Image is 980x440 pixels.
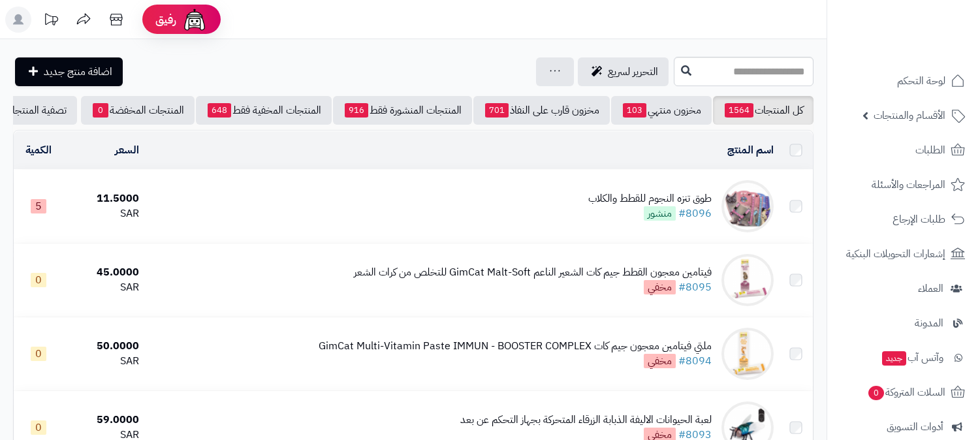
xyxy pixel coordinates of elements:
[918,279,943,298] span: العملاء
[196,96,332,125] a: المنتجات المخفية فقط648
[473,96,610,125] a: مخزون قارب على النفاذ701
[897,72,945,90] span: لوحة التحكم
[485,103,509,118] span: 701
[872,176,945,194] span: المراجعات والأسئلة
[182,7,208,33] img: ai-face.png
[31,420,46,435] span: 0
[345,103,368,118] span: 916
[915,141,945,159] span: الطلبات
[891,33,968,61] img: logo-2.png
[915,314,943,332] span: المدونة
[835,65,972,97] a: لوحة التحكم
[874,106,945,125] span: الأقسام والمنتجات
[208,103,231,118] span: 648
[588,191,712,206] div: طوق تنزه النجوم للقطط والكلاب
[678,206,712,221] a: #8096
[835,169,972,200] a: المراجعات والأسئلة
[611,96,712,125] a: مخزون منتهي103
[835,342,972,373] a: وآتس آبجديد
[887,418,943,436] span: أدوات التسويق
[835,204,972,235] a: طلبات الإرجاع
[15,57,123,86] a: اضافة منتج جديد
[155,12,176,27] span: رفيق
[81,96,195,125] a: المنتجات المخفضة0
[835,377,972,408] a: السلات المتروكة0
[644,206,676,221] span: منشور
[93,103,108,118] span: 0
[69,339,139,354] div: 50.0000
[319,339,712,354] div: ملتي فيتامين معجون جيم كات GimCat Multi-Vitamin Paste IMMUN - BOOSTER COMPLEX
[727,142,774,158] a: اسم المنتج
[893,210,945,228] span: طلبات الإرجاع
[115,142,139,158] a: السعر
[867,383,945,401] span: السلات المتروكة
[69,354,139,369] div: SAR
[354,265,712,280] div: فيتامين معجون القطط جيم كات الشعير الناعم GimCat Malt-Soft للتخلص من كرات الشعر
[69,206,139,221] div: SAR
[721,180,774,232] img: طوق تنزه النجوم للقطط والكلاب
[644,280,676,294] span: مخفي
[835,134,972,166] a: الطلبات
[608,64,658,80] span: التحرير لسريع
[835,238,972,270] a: إشعارات التحويلات البنكية
[69,280,139,295] div: SAR
[644,354,676,368] span: مخفي
[31,273,46,287] span: 0
[4,102,67,118] span: تصفية المنتجات
[460,413,712,428] div: لعبة الحيوانات الاليفة الذبابة الزرقاء المتحركة بجهاز التحكم عن بعد
[623,103,646,118] span: 103
[678,279,712,295] a: #8095
[31,199,46,213] span: 5
[35,7,67,36] a: تحديثات المنصة
[25,142,52,158] a: الكمية
[31,347,46,361] span: 0
[881,349,943,367] span: وآتس آب
[835,307,972,339] a: المدونة
[69,191,139,206] div: 11.5000
[333,96,472,125] a: المنتجات المنشورة فقط916
[882,351,906,366] span: جديد
[44,64,112,80] span: اضافة منتج جديد
[725,103,753,118] span: 1564
[678,353,712,369] a: #8094
[69,265,139,280] div: 45.0000
[868,386,884,400] span: 0
[835,273,972,304] a: العملاء
[721,328,774,380] img: ملتي فيتامين معجون جيم كات GimCat Multi-Vitamin Paste IMMUN - BOOSTER COMPLEX
[578,57,669,86] a: التحرير لسريع
[846,245,945,263] span: إشعارات التحويلات البنكية
[69,413,139,428] div: 59.0000
[721,254,774,306] img: فيتامين معجون القطط جيم كات الشعير الناعم GimCat Malt-Soft للتخلص من كرات الشعر
[713,96,814,125] a: كل المنتجات1564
